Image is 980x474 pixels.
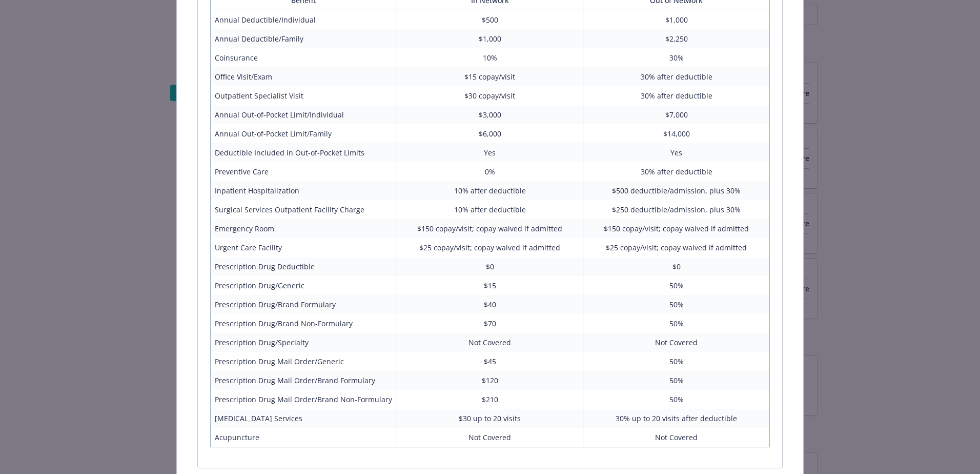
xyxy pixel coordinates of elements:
[211,390,397,409] td: Prescription Drug Mail Order/Brand Non-Formulary
[397,314,583,333] td: $70
[583,390,770,409] td: 50%
[211,428,397,447] td: Acupuncture
[397,390,583,409] td: $210
[211,143,397,162] td: Deductible Included in Out-of-Pocket Limits
[583,295,770,314] td: 50%
[583,162,770,181] td: 30% after deductible
[397,257,583,276] td: $0
[397,67,583,86] td: $15 copay/visit
[397,371,583,390] td: $120
[211,257,397,276] td: Prescription Drug Deductible
[583,257,770,276] td: $0
[211,105,397,124] td: Annual Out-of-Pocket Limit/Individual
[583,371,770,390] td: 50%
[211,10,397,29] td: Annual Deductible/Individual
[397,219,583,238] td: $150 copay/visit; copay waived if admitted
[397,333,583,352] td: Not Covered
[211,67,397,86] td: Office Visit/Exam
[211,124,397,143] td: Annual Out-of-Pocket Limit/Family
[583,276,770,295] td: 50%
[211,409,397,428] td: [MEDICAL_DATA] Services
[583,333,770,352] td: Not Covered
[583,181,770,200] td: $500 deductible/admission, plus 30%
[397,143,583,162] td: Yes
[583,314,770,333] td: 50%
[211,200,397,219] td: Surgical Services Outpatient Facility Charge
[583,352,770,371] td: 50%
[211,162,397,181] td: Preventive Care
[397,124,583,143] td: $6,000
[211,314,397,333] td: Prescription Drug/Brand Non-Formulary
[397,295,583,314] td: $40
[583,428,770,447] td: Not Covered
[397,162,583,181] td: 0%
[211,333,397,352] td: Prescription Drug/Specialty
[397,10,583,29] td: $500
[211,371,397,390] td: Prescription Drug Mail Order/Brand Formulary
[211,86,397,105] td: Outpatient Specialist Visit
[211,295,397,314] td: Prescription Drug/Brand Formulary
[397,86,583,105] td: $30 copay/visit
[583,86,770,105] td: 30% after deductible
[583,10,770,29] td: $1,000
[583,219,770,238] td: $150 copay/visit; copay waived if admitted
[397,105,583,124] td: $3,000
[397,181,583,200] td: 10% after deductible
[583,48,770,67] td: 30%
[397,428,583,447] td: Not Covered
[397,29,583,48] td: $1,000
[583,67,770,86] td: 30% after deductible
[397,352,583,371] td: $45
[583,238,770,257] td: $25 copay/visit; copay waived if admitted
[583,143,770,162] td: Yes
[583,409,770,428] td: 30% up to 20 visits after deductible
[211,219,397,238] td: Emergency Room
[211,238,397,257] td: Urgent Care Facility
[211,276,397,295] td: Prescription Drug/Generic
[397,276,583,295] td: $15
[397,409,583,428] td: $30 up to 20 visits
[583,124,770,143] td: $14,000
[583,105,770,124] td: $7,000
[211,48,397,67] td: Coinsurance
[397,200,583,219] td: 10% after deductible
[583,200,770,219] td: $250 deductible/admission, plus 30%
[211,181,397,200] td: Inpatient Hospitalization
[397,48,583,67] td: 10%
[211,352,397,371] td: Prescription Drug Mail Order/Generic
[583,29,770,48] td: $2,250
[211,29,397,48] td: Annual Deductible/Family
[397,238,583,257] td: $25 copay/visit; copay waived if admitted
